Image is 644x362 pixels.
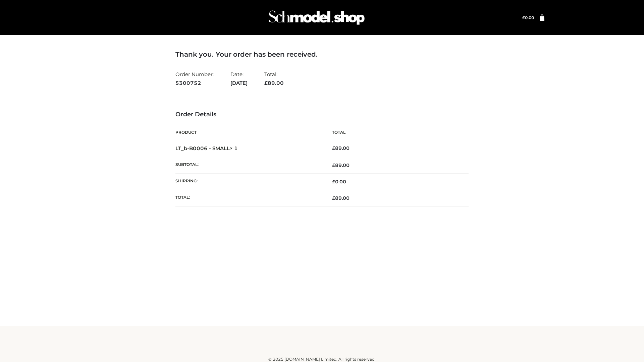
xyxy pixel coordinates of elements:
li: Date: [230,68,248,89]
span: 89.00 [332,195,350,201]
h3: Order Details [175,111,469,118]
strong: 5300752 [175,79,214,87]
strong: LT_b-B0006 - SMALL [175,145,238,152]
a: £0.00 [522,15,534,20]
span: £ [332,179,335,185]
bdi: 89.00 [332,145,350,151]
li: Total: [264,68,284,89]
span: £ [332,145,335,151]
th: Subtotal: [175,157,322,173]
span: £ [332,195,335,201]
span: £ [332,162,335,168]
img: Schmodel Admin 964 [266,4,367,31]
th: Total: [175,190,322,206]
span: 89.00 [332,162,350,168]
bdi: 0.00 [332,179,346,185]
span: £ [522,15,525,20]
h3: Thank you. Your order has been received. [175,50,469,58]
li: Order Number: [175,68,214,89]
strong: × 1 [230,145,238,152]
span: 89.00 [264,80,284,86]
th: Product [175,125,322,140]
span: £ [264,80,268,86]
strong: [DATE] [230,79,248,87]
th: Shipping: [175,174,322,190]
bdi: 0.00 [522,15,534,20]
th: Total [322,125,469,140]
